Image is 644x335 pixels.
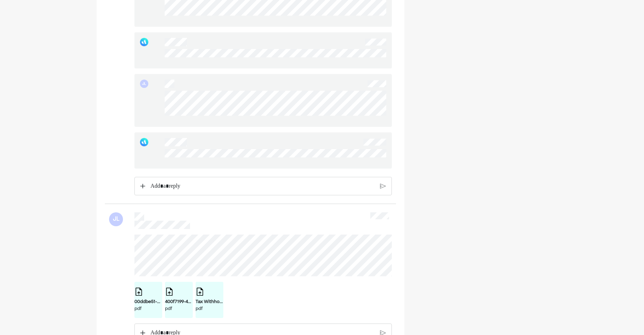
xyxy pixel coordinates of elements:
div: pdf [134,305,162,312]
div: pdf [165,305,193,312]
div: 400f7199-40ce-4bef-8cbf-3a24efe31d4e.pdf [165,299,193,305]
div: Tax Withholding Estimator - Results _ Internal Revenue Service.pdf [196,299,223,305]
div: JL [109,212,123,226]
div: Rich Text Editor. Editing area: main [147,177,378,195]
div: 00ddbe51-d969-4775-855a-57236a84e7b2.pdf [134,299,162,305]
div: pdf [196,305,223,312]
div: JL [140,80,148,88]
